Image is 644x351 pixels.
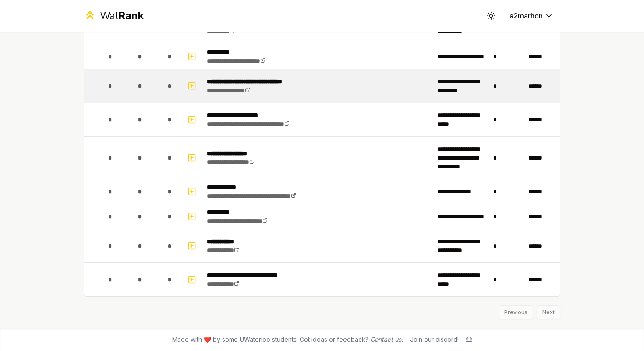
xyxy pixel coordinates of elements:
[410,335,459,344] div: Join our discord!
[502,8,560,24] button: a2marhon
[370,336,403,343] a: Contact us!
[118,9,144,22] span: Rank
[510,11,543,21] span: a2marhon
[100,9,144,23] div: Wat
[84,9,144,23] a: WatRank
[172,335,403,344] span: Made with ❤️ by some UWaterloo students. Got ideas or feedback?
